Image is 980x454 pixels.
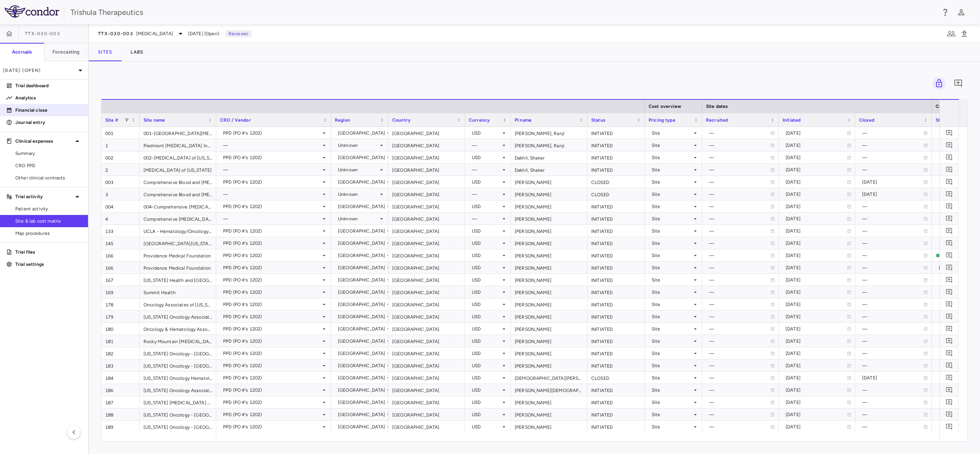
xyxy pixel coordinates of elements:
div: [GEOGRAPHIC_DATA] [388,225,465,237]
div: INITIATED [587,262,645,273]
div: INITIATED [587,274,645,286]
div: Site [652,176,692,188]
div: PPD (PO #'s 1202) [223,151,321,164]
div: [PERSON_NAME] [511,249,587,261]
svg: Add comment [946,350,953,357]
button: Add comment [944,262,954,273]
div: — [709,225,770,237]
button: Add comment [944,299,954,309]
svg: Add comment [946,399,953,406]
svg: Add comment [946,313,953,320]
svg: Add comment [946,264,953,271]
div: [US_STATE] [MEDICAL_DATA] Specialists, PC [140,396,216,408]
button: Add comment [944,213,954,224]
div: — [862,200,923,213]
div: [DATE] [786,188,847,200]
svg: Add comment [946,129,953,137]
svg: Add comment [946,337,953,345]
div: INITIATED [587,127,645,139]
div: Site [652,151,692,164]
div: [GEOGRAPHIC_DATA] [388,213,465,225]
span: Currency [469,117,490,123]
div: [GEOGRAPHIC_DATA] [338,237,385,249]
div: USD [472,127,501,139]
div: — [862,151,923,164]
div: [DEMOGRAPHIC_DATA][PERSON_NAME] [511,372,587,384]
div: INITIATED [587,335,645,347]
div: 004 [101,200,140,212]
div: [GEOGRAPHIC_DATA] [388,347,465,359]
div: INITIATED [587,225,645,237]
span: Map procedures [15,230,82,237]
button: Add comment [944,336,954,346]
div: USD [472,225,501,237]
button: Add comment [944,311,954,322]
div: Site [652,164,692,176]
p: Analytics [15,94,82,101]
svg: Add comment [946,203,953,210]
div: [DATE] [786,176,847,188]
div: [PERSON_NAME] [511,188,587,200]
span: Other clinical contracts [15,174,82,181]
span: Country [392,117,411,123]
p: Journal entry [15,119,82,126]
img: logo-full-BYUhSk78.svg [5,5,59,18]
div: [GEOGRAPHIC_DATA] [338,151,385,164]
div: [PERSON_NAME] [511,237,587,249]
div: Site [652,225,692,237]
span: Patient activity [15,205,82,212]
div: INITIATED [587,286,645,298]
div: 166 [101,249,140,261]
div: [DATE] [862,176,923,188]
div: [PERSON_NAME] [511,396,587,408]
div: 169 [101,286,140,298]
div: [GEOGRAPHIC_DATA] [388,384,465,396]
div: 1 [101,139,140,151]
div: [GEOGRAPHIC_DATA] [388,396,465,408]
div: [GEOGRAPHIC_DATA] [388,249,465,261]
div: Providence Medical Foundation [140,249,216,261]
div: [GEOGRAPHIC_DATA] [388,127,465,139]
div: — [709,164,770,176]
div: [PERSON_NAME], Ranji [511,139,587,151]
div: USD [472,249,501,262]
div: [PERSON_NAME] [511,347,587,359]
div: [PERSON_NAME][DEMOGRAPHIC_DATA] [511,384,587,396]
div: — [862,127,923,139]
div: [US_STATE] Oncology - [GEOGRAPHIC_DATA] [140,421,216,433]
div: [GEOGRAPHIC_DATA] [388,176,465,188]
svg: Add comment [946,142,953,149]
span: Cost overview [649,104,681,109]
div: [US_STATE] Oncology Hematology, P.A. [140,372,216,384]
div: [DATE] [862,188,923,200]
div: INITIATED [587,213,645,225]
button: Add comment [944,201,954,212]
span: CRO / Vendor [220,117,251,123]
h6: Forecasting [52,49,80,55]
div: 180 [101,323,140,335]
span: Recruited [706,117,728,123]
div: 179 [101,311,140,322]
div: PPD (PO #'s 1202) [223,249,321,262]
div: 003 [101,176,140,188]
span: Closed [859,117,874,123]
div: [GEOGRAPHIC_DATA] [388,164,465,176]
svg: Add comment [946,178,953,186]
div: Comprehensive Blood and [MEDICAL_DATA] [140,188,216,200]
div: Unknown [338,139,378,151]
div: [PERSON_NAME] [511,274,587,286]
span: Lock grid [929,77,946,90]
span: TTX-030-003 [98,31,133,37]
div: [DATE] [786,213,847,225]
div: 167 [101,274,140,286]
div: 002 [101,151,140,163]
div: — [709,237,770,249]
div: INITIATED [587,408,645,420]
span: Site name [143,117,165,123]
svg: Add comment [946,325,953,332]
div: [PERSON_NAME] [511,286,587,298]
div: INITIATED [587,323,645,335]
div: [GEOGRAPHIC_DATA] [388,360,465,371]
button: Add comment [944,250,954,260]
div: — [223,213,321,225]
